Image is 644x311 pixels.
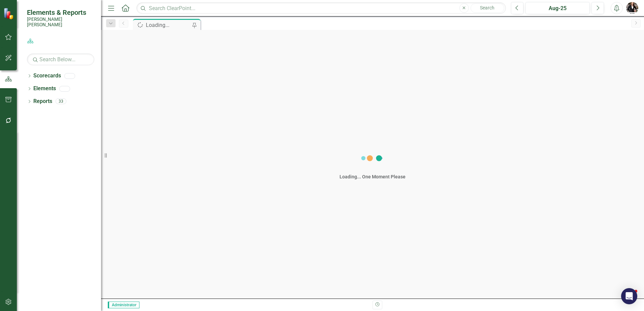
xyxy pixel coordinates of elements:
small: [PERSON_NAME] [PERSON_NAME] [27,16,94,28]
img: ClearPoint Strategy [3,8,15,20]
input: Search Below... [27,54,94,65]
div: Loading... [146,21,190,29]
a: Reports [33,98,52,105]
div: 33 [56,99,66,104]
input: Search ClearPoint... [136,2,506,14]
a: Scorecards [33,72,61,80]
a: Elements [33,85,56,93]
span: Elements & Reports [27,8,94,16]
button: Search [471,3,504,13]
img: Julie Jordan [626,2,638,14]
span: Search [480,5,494,10]
span: Administrator [108,302,139,308]
div: Open Intercom Messenger [621,288,637,304]
div: Aug-25 [528,4,587,12]
div: Loading... One Moment Please [340,173,406,180]
button: Aug-25 [525,2,590,14]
